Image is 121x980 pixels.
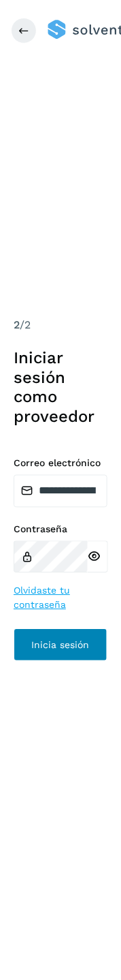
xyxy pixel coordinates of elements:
button: Inicia sesión [14,630,107,662]
h1: Iniciar sesión como proveedor [14,349,107,427]
div: /2 [14,318,107,334]
span: Inicia sesión [32,641,90,651]
a: Olvidaste tu contraseña [14,585,107,613]
label: Contraseña [14,525,107,536]
label: Correo electrónico [14,459,107,470]
span: 2 [14,319,20,332]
